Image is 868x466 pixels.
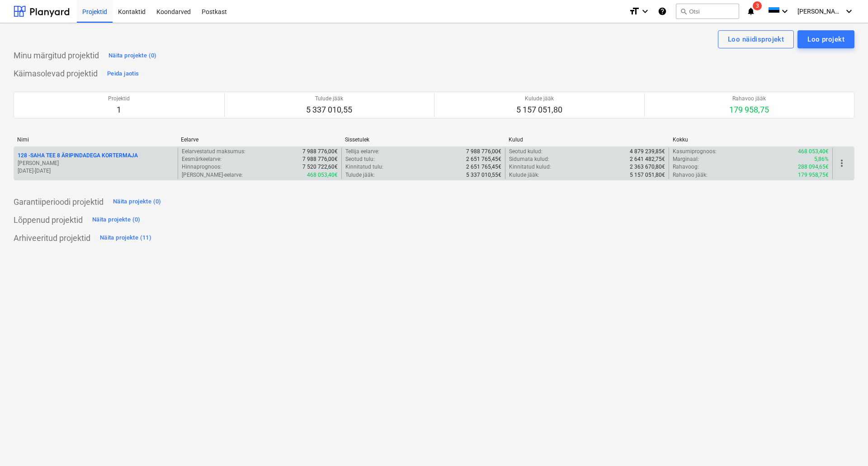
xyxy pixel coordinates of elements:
p: 5,86% [814,155,829,163]
p: Kulude jääk [516,95,562,103]
p: Kulude jääk : [509,171,539,179]
span: more_vert [836,158,847,169]
span: [PERSON_NAME] [797,8,843,15]
p: Lõppenud projektid [14,215,83,226]
p: Käimasolevad projektid [14,68,98,79]
p: Kasumiprognoos : [673,148,717,155]
p: Tulude jääk [306,95,352,103]
p: Rahavoog : [673,163,699,171]
div: Loo näidisprojekt [728,33,784,45]
p: Rahavoo jääk [729,95,769,103]
button: Peida jaotis [105,66,141,81]
p: 1 [108,104,130,115]
p: Seotud kulud : [509,148,542,155]
i: keyboard_arrow_down [779,6,790,17]
p: Marginaal : [673,155,699,163]
p: 2 651 765,45€ [466,163,501,171]
button: Loo projekt [797,30,854,48]
div: Sissetulek [345,137,501,143]
i: keyboard_arrow_down [640,6,651,17]
button: Näita projekte (0) [106,48,159,63]
p: 4 879 239,85€ [630,148,665,155]
button: Otsi [676,4,739,19]
p: 2 651 765,45€ [466,155,501,163]
p: Kinnitatud kulud : [509,163,551,171]
div: Nimi [17,137,174,143]
p: 5 337 010,55€ [466,171,501,179]
button: Näita projekte (0) [111,195,164,209]
p: Tulude jääk : [345,171,375,179]
p: 5 337 010,55 [306,104,352,115]
p: 7 988 776,00€ [302,148,338,155]
p: 2 641 482,75€ [630,155,665,163]
p: Rahavoo jääk : [673,171,708,179]
div: Peida jaotis [107,69,139,79]
p: 288 094,65€ [798,163,829,171]
p: 468 053,40€ [798,148,829,155]
p: 5 157 051,80€ [630,171,665,179]
span: 3 [753,1,762,10]
p: 468 053,40€ [307,171,338,179]
div: 128 -SAHA TEE 8 ÄRIPINDADEGA KORTERMAJA[PERSON_NAME][DATE]-[DATE] [18,152,174,175]
span: search [680,8,687,15]
p: 7 520 722,60€ [302,163,338,171]
div: Eelarve [181,137,337,143]
p: 5 157 051,80 [516,104,562,115]
button: Näita projekte (0) [90,213,143,227]
p: Hinnaprognoos : [182,163,222,171]
p: Seotud tulu : [345,155,375,163]
iframe: Chat Widget [823,423,868,466]
p: 7 988 776,00€ [466,148,501,155]
p: 128 - SAHA TEE 8 ÄRIPINDADEGA KORTERMAJA [18,152,138,160]
p: 7 988 776,00€ [302,155,338,163]
p: Sidumata kulud : [509,155,549,163]
i: keyboard_arrow_down [844,6,854,17]
p: [DATE] - [DATE] [18,167,174,175]
p: Eesmärkeelarve : [182,155,222,163]
p: 2 363 670,80€ [630,163,665,171]
p: 179 958,75€ [798,171,829,179]
i: notifications [746,6,755,17]
div: Näita projekte (0) [113,197,161,207]
p: [PERSON_NAME] [18,160,174,167]
p: Tellija eelarve : [345,148,379,155]
button: Loo näidisprojekt [718,30,794,48]
div: Kulud [509,137,665,143]
p: Projektid [108,95,130,103]
div: Näita projekte (0) [108,51,157,61]
div: Näita projekte (11) [100,233,151,243]
p: Arhiveeritud projektid [14,233,90,244]
p: Kinnitatud tulu : [345,163,383,171]
p: 179 958,75 [729,104,769,115]
i: format_size [629,6,640,17]
p: Eelarvestatud maksumus : [182,148,245,155]
div: Loo projekt [807,33,844,45]
div: Kokku [673,137,829,143]
p: Garantiiperioodi projektid [14,197,104,207]
button: Näita projekte (11) [98,231,154,245]
i: Abikeskus [658,6,667,17]
p: [PERSON_NAME]-eelarve : [182,171,243,179]
p: Minu märgitud projektid [14,50,99,61]
div: Näita projekte (0) [92,215,141,225]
